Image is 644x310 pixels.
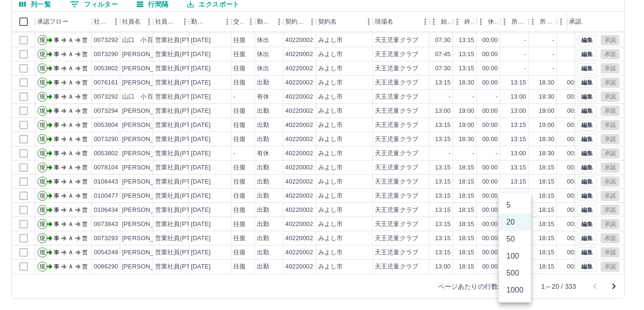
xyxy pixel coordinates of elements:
[499,265,531,282] li: 500
[499,214,531,231] li: 20
[499,282,531,299] li: 1000
[499,231,531,248] li: 50
[499,248,531,265] li: 100
[499,197,531,214] li: 5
